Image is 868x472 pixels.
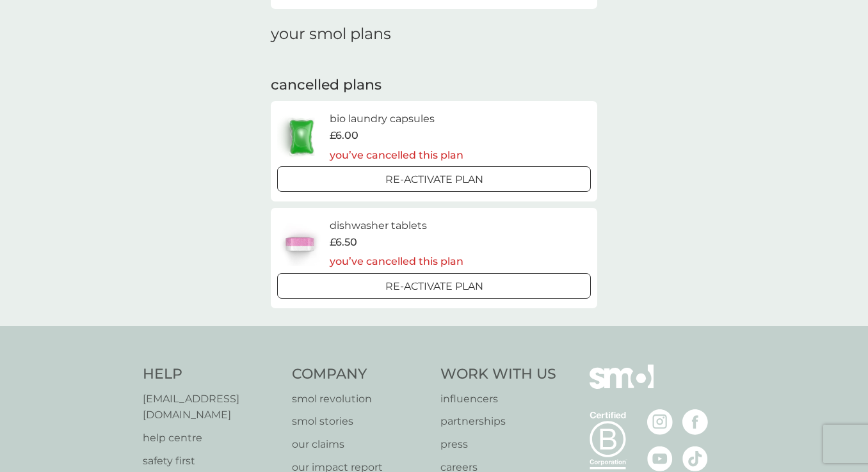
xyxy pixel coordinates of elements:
h6: dishwasher tablets [330,217,463,234]
a: press [440,436,556,453]
img: bio laundry capsules [277,114,326,159]
img: smol [590,365,654,408]
p: Re-activate Plan [385,278,483,295]
span: £6.50 [330,234,357,251]
a: safety first [143,453,279,469]
img: visit the smol Tiktok page [682,446,708,471]
button: Re-activate Plan [277,273,591,299]
img: visit the smol Facebook page [682,409,708,435]
img: visit the smol Instagram page [647,409,673,435]
img: dishwasher tablets [277,221,322,266]
h6: bio laundry capsules [330,111,463,127]
a: [EMAIL_ADDRESS][DOMAIN_NAME] [143,391,279,423]
a: help centre [143,430,279,446]
img: visit the smol Youtube page [647,446,673,471]
h1: your smol plans [271,25,597,43]
a: influencers [440,391,556,407]
h2: cancelled plans [271,75,597,95]
a: smol revolution [292,391,428,407]
p: you’ve cancelled this plan [330,147,463,164]
a: our claims [292,436,428,453]
h4: Help [143,365,279,384]
h4: Company [292,365,428,384]
a: partnerships [440,413,556,430]
span: £6.00 [330,127,358,144]
a: smol stories [292,413,428,430]
p: you’ve cancelled this plan [330,253,463,270]
button: Re-activate Plan [277,166,591,192]
p: Re-activate Plan [385,171,483,188]
h4: Work With Us [440,365,556,384]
